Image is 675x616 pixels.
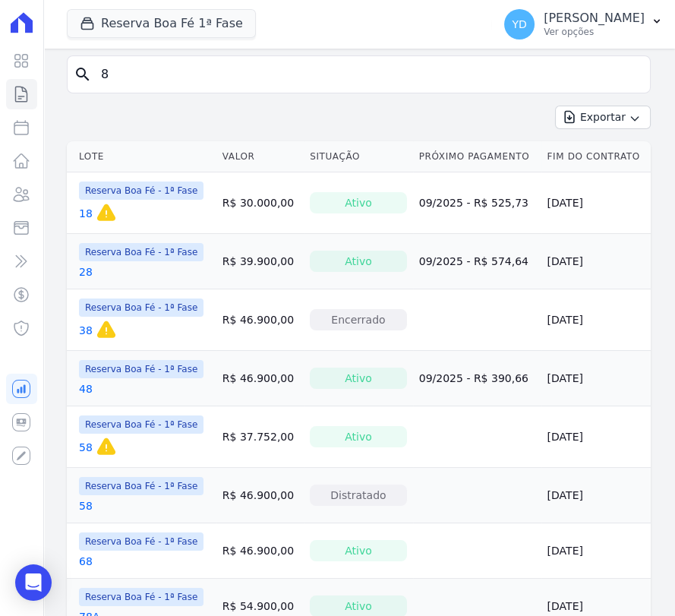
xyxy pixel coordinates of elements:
[79,554,93,569] a: 68
[310,309,407,330] div: Encerrado
[310,485,407,506] div: Distratado
[216,289,304,351] td: R$ 46.900,00
[92,59,644,90] input: Buscar por nome do lote
[79,498,93,513] a: 58
[541,141,651,172] th: Fim do Contrato
[310,426,407,447] div: Ativo
[79,588,203,606] span: Reserva Boa Fé - 1ª Fase
[67,141,216,172] th: Lote
[419,197,528,209] a: 09/2025 - R$ 525,73
[544,26,645,38] p: Ver opções
[310,192,407,213] div: Ativo
[79,360,203,378] span: Reserva Boa Fé - 1ª Fase
[541,351,651,406] td: [DATE]
[541,289,651,351] td: [DATE]
[419,255,528,267] a: 09/2025 - R$ 574,64
[67,9,256,38] button: Reserva Boa Fé 1ª Fase
[79,299,203,317] span: Reserva Boa Fé - 1ª Fase
[541,234,651,289] td: [DATE]
[216,406,304,468] td: R$ 37.752,00
[544,11,645,26] p: [PERSON_NAME]
[512,19,526,30] span: YD
[79,243,203,261] span: Reserva Boa Fé - 1ª Fase
[555,106,651,129] button: Exportar
[216,468,304,523] td: R$ 46.900,00
[79,440,93,455] a: 58
[216,172,304,234] td: R$ 30.000,00
[79,182,203,200] span: Reserva Boa Fé - 1ª Fase
[79,477,203,495] span: Reserva Boa Fé - 1ª Fase
[216,234,304,289] td: R$ 39.900,00
[79,381,93,396] a: 48
[79,415,203,434] span: Reserva Boa Fé - 1ª Fase
[15,564,52,601] div: Open Intercom Messenger
[310,540,407,561] div: Ativo
[541,523,651,579] td: [DATE]
[74,65,92,84] i: search
[216,351,304,406] td: R$ 46.900,00
[304,141,413,172] th: Situação
[310,368,407,389] div: Ativo
[79,206,93,221] a: 18
[310,251,407,272] div: Ativo
[492,3,675,46] button: YD [PERSON_NAME] Ver opções
[413,141,541,172] th: Próximo Pagamento
[79,532,203,551] span: Reserva Boa Fé - 1ª Fase
[216,523,304,579] td: R$ 46.900,00
[216,141,304,172] th: Valor
[79,264,93,280] a: 28
[541,406,651,468] td: [DATE]
[541,172,651,234] td: [DATE]
[541,468,651,523] td: [DATE]
[419,372,528,384] a: 09/2025 - R$ 390,66
[79,323,93,338] a: 38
